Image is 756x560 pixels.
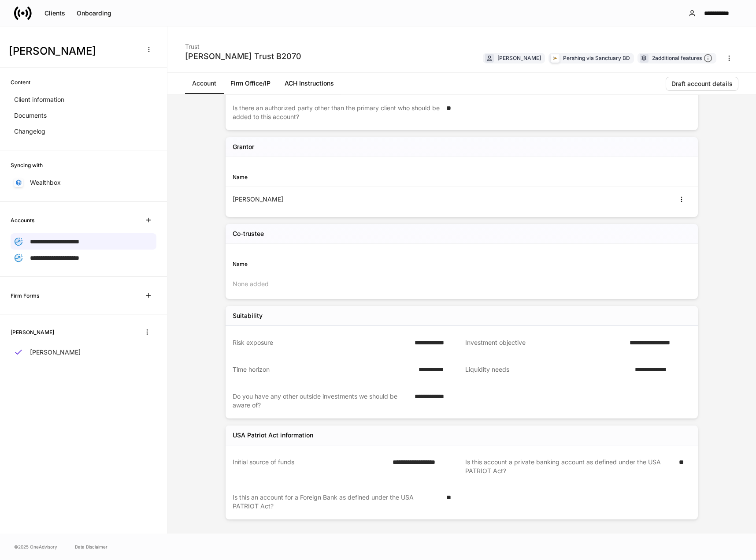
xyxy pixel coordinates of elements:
[666,77,738,91] button: Draft account details
[671,81,733,87] div: Draft account details
[77,10,111,16] div: Onboarding
[44,10,65,16] div: Clients
[185,51,301,62] div: [PERSON_NAME] Trust B2070
[14,111,47,120] p: Documents
[233,458,387,475] div: Initial source of funds
[185,73,223,94] a: Account
[497,54,541,62] div: [PERSON_NAME]
[233,431,313,440] div: USA Patriot Act information
[11,161,43,169] h6: Syncing with
[71,6,117,20] button: Onboarding
[14,127,45,136] p: Changelog
[223,73,278,94] a: Firm Office/IP
[11,216,34,224] h6: Accounts
[11,344,156,360] a: [PERSON_NAME]
[75,543,107,550] a: Data Disclaimer
[11,123,156,139] a: Changelog
[11,92,156,108] a: Client information
[11,291,39,300] h6: Firm Forms
[11,78,30,86] h6: Content
[233,338,409,347] div: Risk exposure
[226,274,698,294] div: None added
[233,392,409,410] div: Do you have any other outside investments we should be aware of?
[30,178,61,187] p: Wealthbox
[11,108,156,123] a: Documents
[14,543,57,550] span: © 2025 OneAdvisory
[233,173,462,181] div: Name
[9,44,136,58] h3: [PERSON_NAME]
[465,338,624,347] div: Investment objective
[233,195,462,204] div: [PERSON_NAME]
[11,328,54,336] h6: [PERSON_NAME]
[563,54,630,62] div: Pershing via Sanctuary BD
[652,54,712,63] div: 2 additional features
[233,104,441,121] div: Is there an authorized party other than the primary client who should be added to this account?
[233,311,263,320] div: Suitability
[278,73,341,94] a: ACH Instructions
[39,6,71,20] button: Clients
[30,348,81,357] p: [PERSON_NAME]
[233,229,264,238] h5: Co-trustee
[185,37,301,51] div: Trust
[11,175,156,190] a: Wealthbox
[465,365,630,374] div: Liquidity needs
[233,260,462,268] div: Name
[233,142,254,151] h5: Grantor
[14,95,64,104] p: Client information
[233,493,441,511] div: Is this an account for a Foreign Bank as defined under the USA PATRIOT Act?
[233,365,413,374] div: Time horizon
[465,458,674,475] div: Is this account a private banking account as defined under the USA PATRIOT Act?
